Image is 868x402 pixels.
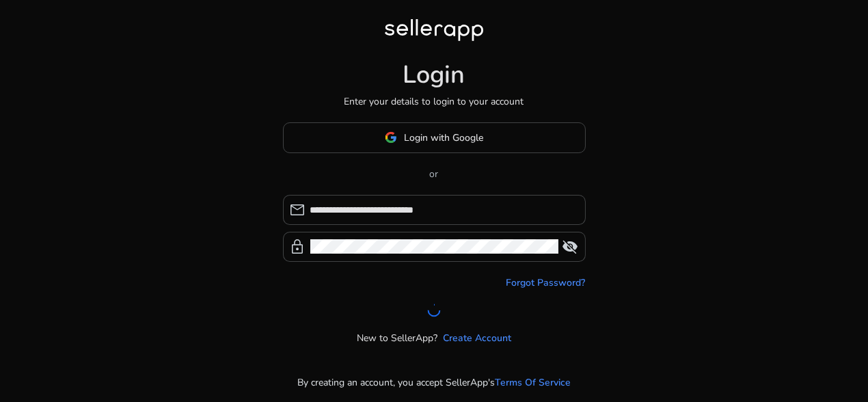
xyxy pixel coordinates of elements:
[290,202,306,218] span: mail
[290,239,306,255] span: lock
[283,122,586,153] button: Login with Google
[495,375,571,390] a: Terms Of Service
[385,131,397,144] img: google-logo.svg
[403,60,465,90] h1: Login
[443,331,511,345] a: Create Account
[404,131,483,145] span: Login with Google
[344,94,524,109] p: Enter your details to login to your account
[357,331,437,345] p: New to SellerApp?
[562,239,579,255] span: visibility_off
[506,276,586,290] a: Forgot Password?
[283,167,586,181] p: or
